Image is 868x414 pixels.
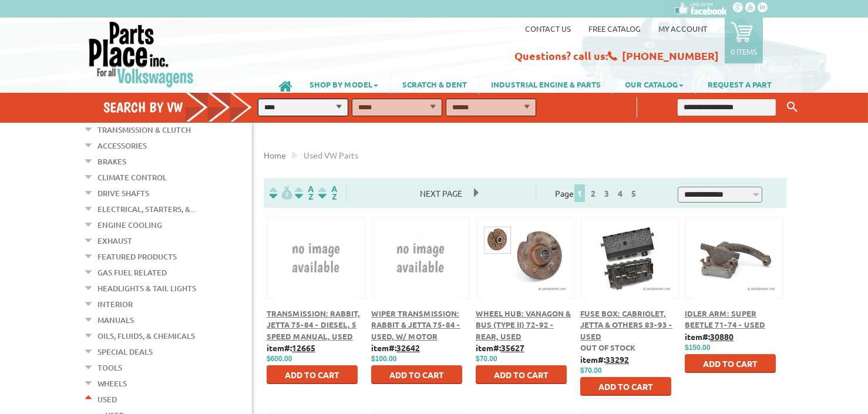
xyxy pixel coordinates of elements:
a: INDUSTRIAL ENGINE & PARTS [479,74,613,94]
a: Wheel Hub: Vanagon & Bus (Type II) 72-92 - Rear, USED [476,308,571,341]
a: Drive Shafts [97,186,149,201]
span: Add to Cart [285,369,339,380]
span: Add to Cart [494,369,549,380]
a: Climate Control [97,170,167,185]
a: 5 [628,188,639,198]
img: Sort by Sales Rank [316,186,339,200]
img: Parts Place Inc! [88,21,195,88]
a: SHOP BY MODEL [298,74,390,94]
u: 35627 [501,342,524,353]
a: Free Catalog [588,23,641,33]
span: used VW parts [304,150,358,160]
span: 1 [574,184,585,202]
a: Next Page [408,188,474,198]
u: 32642 [396,342,420,353]
button: Add to Cart [267,365,358,384]
img: filterpricelow.svg [269,186,292,200]
button: Add to Cart [685,354,776,373]
button: Keyword Search [783,97,801,117]
a: Electrical, Starters, &... [97,201,196,217]
a: Oils, Fluids, & Chemicals [97,328,195,344]
span: Out of stock [580,342,635,352]
button: Add to Cart [580,377,671,396]
a: Engine Cooling [97,217,162,233]
a: Brakes [97,154,126,169]
a: 0 items [725,18,763,63]
b: item#: [580,354,629,365]
a: OUR CATALOG [613,74,695,94]
button: Add to Cart [371,365,462,384]
u: 33292 [605,354,629,365]
span: Add to Cart [598,381,653,392]
a: SCRATCH & DENT [391,74,479,94]
b: item#: [476,342,524,353]
a: 3 [601,188,612,198]
a: 4 [615,188,625,198]
a: My Account [658,23,707,33]
span: $600.00 [267,355,292,363]
a: Home [264,150,286,160]
span: Add to Cart [389,369,444,380]
span: Add to Cart [703,358,758,369]
a: Idler Arm: Super Beetle 71-74 - Used [685,308,765,330]
div: Page [536,183,659,203]
a: Fuse Box: Cabriolet, Jetta & Others 83-93 - Used [580,308,672,341]
a: Wiper Transmission: Rabbit & Jetta 75-84 - Used, w/ Motor [371,308,460,341]
span: $100.00 [371,355,396,363]
b: item#: [371,342,420,353]
p: 0 items [731,46,757,56]
a: REQUEST A PART [696,74,783,94]
a: Manuals [97,312,134,328]
a: Transmission: Rabbit, Jetta 75-84 - Diesel, 5 Speed Manual, Used [267,308,360,341]
b: item#: [685,331,734,342]
a: Used [97,392,117,407]
h4: Search by VW [103,99,264,116]
span: $70.00 [580,366,602,375]
span: $150.00 [685,344,710,352]
a: Transmission & Clutch [97,122,191,137]
a: Tools [97,360,122,375]
b: item#: [267,342,315,353]
a: Special Deals [97,344,153,359]
a: Headlights & Tail Lights [97,281,196,296]
a: Gas Fuel Related [97,265,167,280]
span: Next Page [408,184,474,202]
span: $70.00 [476,355,497,363]
u: 30880 [710,331,734,342]
u: 12665 [292,342,315,353]
a: Exhaust [97,233,132,248]
a: Featured Products [97,249,177,264]
a: Interior [97,297,133,312]
a: Accessories [97,138,147,153]
button: Add to Cart [476,365,567,384]
a: Contact us [525,23,571,33]
a: 2 [588,188,598,198]
img: Sort by Headline [292,186,316,200]
a: Wheels [97,376,127,391]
